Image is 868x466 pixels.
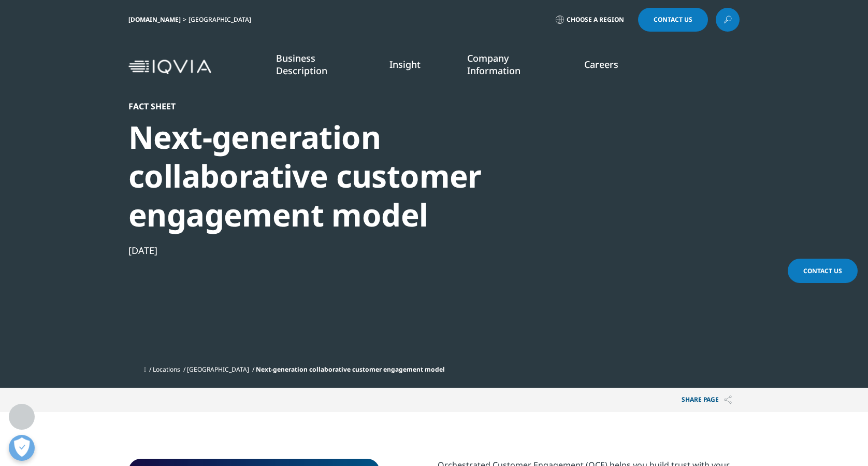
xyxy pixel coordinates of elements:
[584,58,618,70] a: Careers
[189,16,255,24] div: [GEOGRAPHIC_DATA]
[128,244,484,257] div: [DATE]
[803,266,842,275] span: Contact Us
[153,365,180,374] a: Locations
[567,16,624,24] span: Choose a Region
[256,365,445,374] span: Next-generation collaborative customer engagement model
[788,259,858,283] a: Contact Us
[654,17,692,23] span: Contact Us
[128,15,181,24] a: [DOMAIN_NAME]
[467,52,538,77] a: Company Information
[9,435,35,461] button: Open Preferences
[215,36,740,97] nav: Primary
[128,118,484,234] div: Next-generation collaborative customer engagement model
[389,58,421,70] a: Insight
[724,396,732,404] img: Share PAGE
[276,52,343,77] a: Business Description
[682,396,719,404] font: Share PAGE
[187,365,249,374] a: [GEOGRAPHIC_DATA]
[128,101,484,111] div: Fact Sheet
[638,8,708,32] a: Contact Us
[674,388,740,412] button: Share PAGEShare PAGE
